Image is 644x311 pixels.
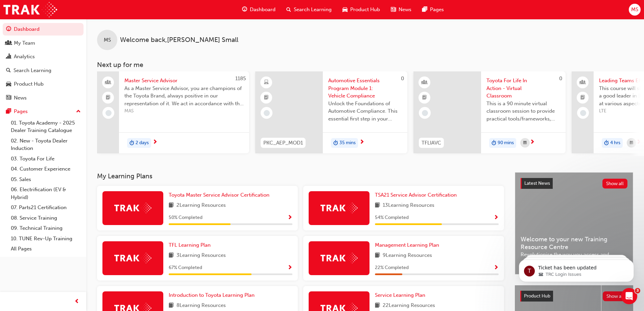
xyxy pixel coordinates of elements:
span: Product Hub [350,6,380,14]
span: MAS [124,107,244,115]
span: booktick-icon [422,93,427,102]
a: Analytics [3,50,84,63]
button: Pages [3,105,84,118]
span: Show Progress [494,215,499,221]
span: 22 % Completed [375,264,409,272]
div: Product Hub [14,80,44,88]
span: Product Hub [524,293,550,299]
a: 1185Master Service AdvisorAs a Master Service Advisor, you are champions of the Toyota Brand, alw... [97,71,249,153]
span: Search Learning [294,6,332,14]
span: 2 Learning Resources [176,201,226,210]
span: learningRecordVerb_NONE-icon [422,110,428,116]
img: Trak [320,253,358,263]
a: 06. Electrification (EV & Hybrid) [8,184,84,202]
span: Welcome back , [PERSON_NAME] Small [120,36,238,44]
span: learningRecordVerb_NONE-icon [105,110,112,116]
span: book-icon [375,302,380,310]
span: calendar-icon [523,139,527,147]
span: 9 Learning Resources [383,251,432,260]
span: Show Progress [287,265,292,271]
span: duration-icon [604,139,609,148]
div: Analytics [14,53,35,61]
a: 10. TUNE Rev-Up Training [8,234,84,244]
a: All Pages [8,244,84,254]
h3: My Learning Plans [97,172,504,180]
span: learningRecordVerb_NONE-icon [264,110,270,116]
span: book-icon [169,201,174,210]
span: search-icon [286,5,291,14]
div: Pages [14,108,28,115]
span: Introduction to Toyota Learning Plan [169,292,255,298]
a: 08. Service Training [8,213,84,223]
iframe: Intercom notifications message [509,245,644,293]
span: book-icon [169,251,174,260]
a: Product HubShow all [520,291,628,302]
span: 2 days [136,139,149,147]
span: people-icon [106,78,111,87]
span: Automotive Essentials Program Module 1: Vehicle Compliance [328,77,402,100]
a: TSA21 Service Advisor Certification [375,191,459,199]
a: News [3,92,84,104]
div: News [14,94,27,102]
a: Introduction to Toyota Learning Plan [169,291,257,299]
span: Welcome to your new Training Resource Centre [521,236,627,251]
span: search-icon [6,68,11,74]
span: TFL Learning Plan [169,242,211,248]
span: Toyota For Life In Action - Virtual Classroom [486,77,560,100]
button: Show Progress [287,214,292,222]
span: next-icon [152,139,158,146]
a: Management Learning Plan [375,241,442,249]
button: Show Progress [494,264,499,272]
span: 3 Learning Resources [176,251,226,260]
a: Dashboard [3,23,84,36]
span: 3 [635,288,640,293]
img: Trak [114,253,151,263]
span: 54 % Completed [375,214,409,222]
img: Trak [320,203,358,213]
div: My Team [14,39,35,47]
button: Show Progress [494,214,499,222]
span: 35 mins [339,139,356,147]
button: MS [629,4,641,16]
span: people-icon [6,40,11,46]
span: Latest News [524,180,550,186]
span: 67 % Completed [169,264,202,272]
h3: Next up for me [86,61,644,69]
a: Trak [3,2,57,17]
span: 22 Learning Resources [383,302,435,310]
span: This is a 90 minute virtual classroom session to provide practical tools/frameworks, behaviours a... [486,100,560,123]
span: 1185 [235,75,246,82]
span: TFLIAVC [422,139,441,147]
a: news-iconNews [385,3,417,17]
a: 02. New - Toyota Dealer Induction [8,136,84,154]
span: book-icon [375,201,380,210]
span: next-icon [636,139,641,146]
iframe: Intercom live chat [621,288,637,304]
span: pages-icon [6,109,11,115]
a: 09. Technical Training [8,223,84,234]
a: 07. Parts21 Certification [8,202,84,213]
span: 4 hrs [610,139,620,147]
button: Show all [603,291,628,301]
span: next-icon [359,139,364,146]
img: Trak [114,203,151,213]
a: pages-iconPages [417,3,449,17]
span: PKC_AEP_MOD1 [263,139,303,147]
span: learningResourceType_INSTRUCTOR_LED-icon [422,78,427,87]
span: Show Progress [494,265,499,271]
span: guage-icon [242,5,247,14]
span: duration-icon [333,139,338,148]
span: 0 [559,75,562,82]
span: Toyota Master Service Advisor Certification [169,192,269,198]
span: chart-icon [6,54,11,60]
a: Toyota Master Service Advisor Certification [169,191,272,199]
span: car-icon [342,5,348,14]
span: news-icon [391,5,396,14]
span: 8 Learning Resources [176,302,226,310]
span: next-icon [530,139,535,146]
